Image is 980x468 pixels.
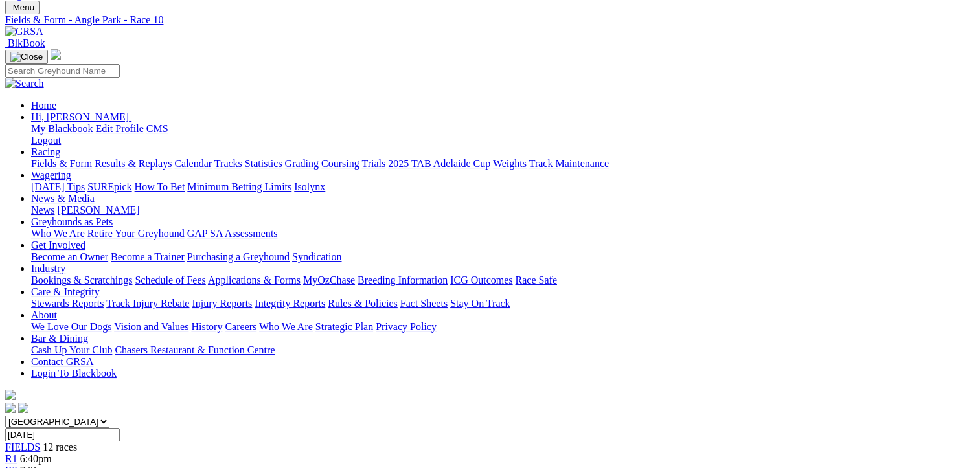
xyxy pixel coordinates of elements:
img: logo-grsa-white.png [51,49,61,60]
div: About [31,321,975,333]
a: Fields & Form [31,158,92,169]
a: Injury Reports [192,298,252,309]
a: Care & Integrity [31,286,100,297]
a: Grading [285,158,319,169]
img: facebook.svg [5,403,16,413]
a: Track Maintenance [529,158,609,169]
a: Isolynx [294,181,325,192]
a: Results & Replays [95,158,172,169]
a: We Love Our Dogs [31,321,111,332]
a: MyOzChase [303,274,355,285]
a: Become an Owner [31,251,108,262]
a: GAP SA Assessments [187,228,278,239]
a: Who We Are [259,321,313,332]
a: SUREpick [87,181,131,192]
a: Track Injury Rebate [106,298,189,309]
a: 2025 TAB Adelaide Cup [388,158,490,169]
span: Menu [13,3,34,12]
a: News & Media [31,193,95,204]
a: Vision and Values [114,321,188,332]
a: [DATE] Tips [31,181,85,192]
div: News & Media [31,205,975,216]
button: Toggle navigation [5,1,40,14]
a: Get Involved [31,240,85,251]
a: ICG Outcomes [450,274,512,285]
a: Race Safe [515,274,556,285]
a: Careers [225,321,256,332]
a: History [191,321,222,332]
a: Login To Blackbook [31,368,117,379]
a: Become a Trainer [111,251,185,262]
a: Applications & Forms [208,274,301,285]
a: Purchasing a Greyhound [187,251,290,262]
a: Who We Are [31,228,85,239]
img: Close [10,52,43,62]
a: Integrity Reports [255,298,325,309]
a: Racing [31,146,60,157]
a: Calendar [174,158,212,169]
a: Retire Your Greyhound [87,228,185,239]
a: Privacy Policy [376,321,437,332]
span: 6:40pm [20,453,52,464]
a: Greyhounds as Pets [31,216,113,227]
a: How To Bet [135,181,185,192]
a: Statistics [245,158,282,169]
div: Bar & Dining [31,344,975,356]
a: Rules & Policies [328,298,398,309]
a: Logout [31,135,61,146]
a: My Blackbook [31,123,93,134]
div: Greyhounds as Pets [31,228,975,240]
a: Coursing [321,158,359,169]
span: 12 races [43,441,77,452]
a: Strategic Plan [315,321,373,332]
a: Stewards Reports [31,298,104,309]
div: Racing [31,158,975,170]
div: Hi, [PERSON_NAME] [31,123,975,146]
input: Search [5,64,120,78]
span: BlkBook [8,38,45,49]
img: twitter.svg [18,403,28,413]
a: Breeding Information [358,274,448,285]
a: [PERSON_NAME] [57,205,139,216]
a: Bar & Dining [31,333,88,344]
a: Syndication [292,251,341,262]
a: Trials [361,158,385,169]
a: Hi, [PERSON_NAME] [31,111,131,122]
a: R1 [5,453,17,464]
a: Schedule of Fees [135,274,205,285]
div: Wagering [31,181,975,193]
a: Home [31,100,56,111]
a: Contact GRSA [31,356,93,367]
span: Hi, [PERSON_NAME] [31,111,129,122]
a: About [31,309,57,320]
a: Tracks [214,158,242,169]
div: Industry [31,274,975,286]
a: Wagering [31,170,71,181]
a: Bookings & Scratchings [31,274,132,285]
a: Edit Profile [96,123,144,134]
button: Toggle navigation [5,50,48,64]
div: Get Involved [31,251,975,263]
a: CMS [146,123,168,134]
a: Minimum Betting Limits [187,181,291,192]
a: Stay On Track [450,298,510,309]
a: Fact Sheets [400,298,448,309]
a: News [31,205,54,216]
a: Industry [31,263,65,274]
a: Fields & Form - Angle Park - Race 10 [5,14,975,26]
a: Weights [493,158,527,169]
img: GRSA [5,26,43,38]
a: BlkBook [5,38,45,49]
a: Chasers Restaurant & Function Centre [115,344,275,355]
a: Cash Up Your Club [31,344,112,355]
div: Care & Integrity [31,298,975,309]
input: Select date [5,428,120,441]
img: Search [5,78,44,89]
a: FIELDS [5,441,40,452]
img: logo-grsa-white.png [5,390,16,400]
